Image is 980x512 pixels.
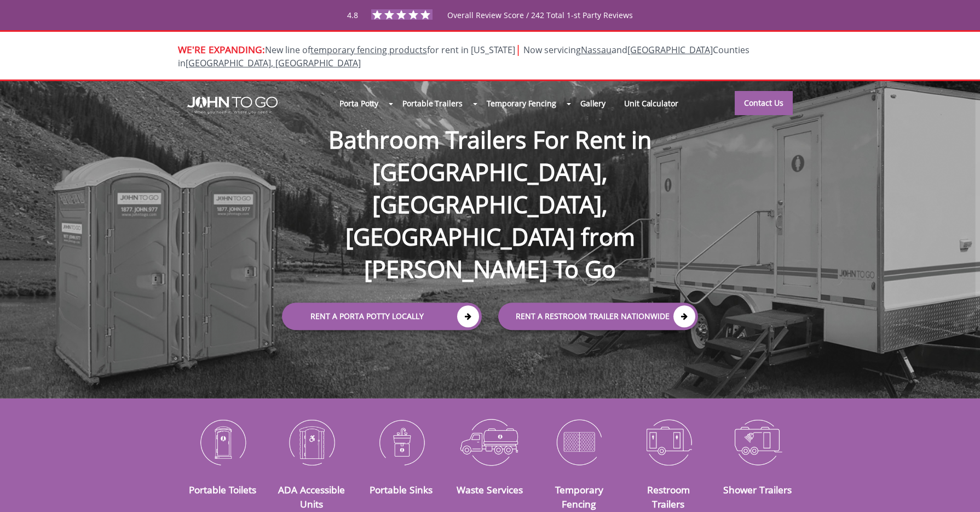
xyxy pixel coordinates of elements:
a: Restroom Trailers [647,483,690,510]
a: [GEOGRAPHIC_DATA], [GEOGRAPHIC_DATA] [186,57,361,69]
span: 4.8 [347,10,358,20]
a: Portable Trailers [393,92,471,115]
a: Nassau [581,44,612,56]
a: temporary fencing products [310,44,427,56]
a: [GEOGRAPHIC_DATA] [627,44,713,56]
a: Rent a Porta Potty Locally [282,303,482,331]
img: JOHN to go [187,96,278,114]
a: Contact Us [735,91,793,115]
span: | [515,42,521,56]
img: Portable-Sinks-icon_N.png [365,413,437,470]
span: Overall Review Score / 242 Total 1-st Party Reviews [447,10,633,42]
span: WE'RE EXPANDING: [178,43,265,56]
a: Unit Calculator [615,92,688,115]
img: Portable-Toilets-icon_N.png [186,413,259,470]
h1: Bathroom Trailers For Rent in [GEOGRAPHIC_DATA], [GEOGRAPHIC_DATA], [GEOGRAPHIC_DATA] from [PERSO... [271,88,709,286]
span: New line of for rent in [US_STATE] [178,44,750,70]
a: Gallery [571,92,615,115]
img: Waste-Services-icon_N.png [454,413,527,470]
a: Porta Potty [330,92,388,115]
img: Shower-Trailers-icon_N.png [721,413,794,470]
img: Temporary-Fencing-cion_N.png [543,413,615,470]
a: rent a RESTROOM TRAILER Nationwide [498,303,698,331]
button: Live Chat [936,468,980,512]
a: Temporary Fencing [555,483,603,510]
img: ADA-Accessible-Units-icon_N.png [275,413,348,470]
a: Shower Trailers [723,483,792,496]
a: ADA Accessible Units [278,483,345,510]
a: Portable Toilets [189,483,256,496]
a: Waste Services [457,483,523,496]
a: Temporary Fencing [477,92,566,115]
img: Restroom-Trailers-icon_N.png [632,413,705,470]
a: Portable Sinks [370,483,433,496]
